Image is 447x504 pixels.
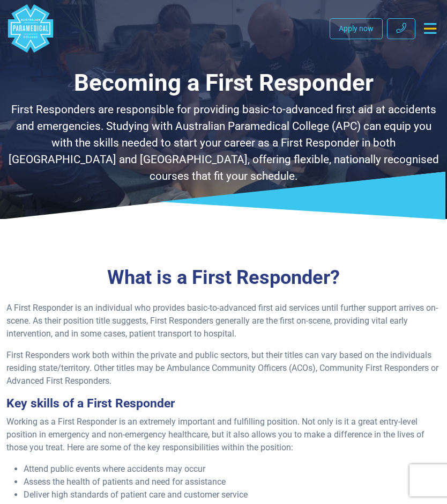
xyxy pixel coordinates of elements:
p: A First Responder is an individual who provides basic-to-advanced first aid services until furthe... [6,302,441,340]
h1: Becoming a First Responder [6,69,441,97]
li: Attend public events where accidents may occur [24,463,441,476]
p: First Responders work both within the private and public sectors, but their titles can vary based... [6,349,441,388]
p: Working as a First Responder is an extremely important and fulfilling position. Not only is it a ... [6,415,441,454]
a: Australian Paramedical College [6,4,55,53]
li: Assess the health of patients and need for assistance [24,476,441,488]
h3: Key skills of a First Responder [6,396,441,411]
p: First Responders are responsible for providing basic-to-advanced first aid at accidents and emerg... [6,101,441,185]
h2: What is a First Responder? [6,266,441,289]
button: Toggle navigation [420,19,441,38]
li: Deliver high standards of patient care and customer service [24,488,441,501]
a: Apply now [330,18,383,39]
